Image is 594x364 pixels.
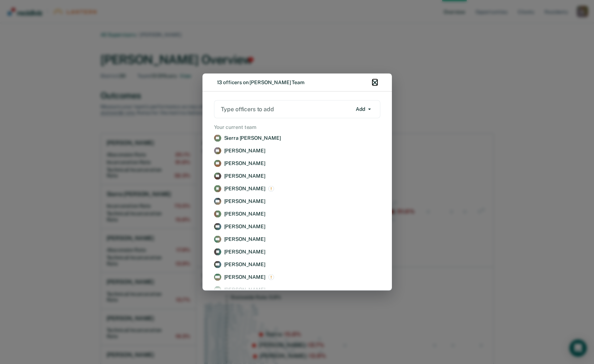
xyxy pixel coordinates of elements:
p: [PERSON_NAME] [224,224,265,230]
a: View supervision staff details for Lora Pratt [213,247,382,257]
p: [PERSON_NAME] [224,249,265,255]
a: View supervision staff details for Kelly Warden [213,260,382,269]
img: This is an excluded officer [268,186,274,192]
p: [PERSON_NAME] [224,198,265,204]
a: View supervision staff details for Darryn Davidson [213,146,382,156]
p: [PERSON_NAME] [224,261,265,268]
a: View supervision staff details for Matthew Hollis [213,196,382,206]
p: [PERSON_NAME] [224,274,265,280]
a: View supervision staff details for Cassie Martin [213,234,382,244]
p: [PERSON_NAME] [224,186,265,192]
p: [PERSON_NAME] [224,211,265,217]
a: View supervision staff details for James Hake [213,184,382,194]
div: 13 officers on [PERSON_NAME] Team [217,79,304,86]
p: [PERSON_NAME] [224,287,265,293]
a: View supervision staff details for Matthew Williams [213,272,382,282]
a: View supervision staff details for Kimberly Dettmer [213,159,382,168]
img: This is an excluded officer [268,274,274,280]
h2: Your current team [213,124,382,130]
p: [PERSON_NAME] [224,160,265,166]
a: View supervision staff details for Shaelyn Hafley [213,171,382,181]
a: View supervision staff details for Linda Jones [213,209,382,219]
a: View supervision staff details for Sierra Almy [213,133,382,143]
p: [PERSON_NAME] [224,148,265,154]
button: Add [352,103,374,115]
p: [PERSON_NAME] [224,173,265,179]
a: View supervision staff details for Misti Williams [213,285,382,295]
a: View supervision staff details for Kendra Williams [213,222,382,231]
p: Sierra [PERSON_NAME] [224,135,281,141]
p: [PERSON_NAME] [224,236,265,242]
